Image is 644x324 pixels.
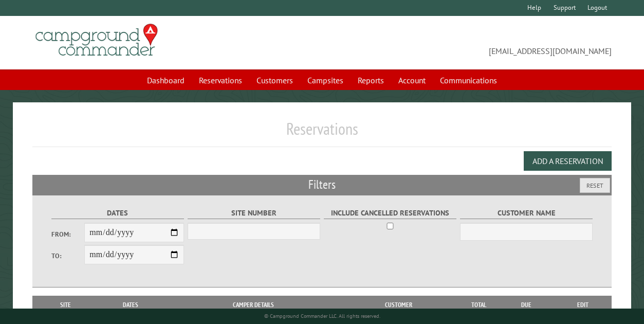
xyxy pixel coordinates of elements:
h2: Filters [32,175,612,194]
th: Camper Details [168,296,339,314]
label: Dates [51,207,185,219]
a: Communications [434,70,503,90]
h1: Reservations [32,119,612,147]
label: From: [51,229,85,239]
th: Due [500,296,554,314]
a: Reservations [193,70,248,90]
button: Add a Reservation [524,151,612,171]
a: Account [392,70,432,90]
label: Include Cancelled Reservations [324,207,457,219]
th: Customer [339,296,458,314]
a: Campsites [301,70,349,90]
button: Reset [580,178,610,193]
label: To: [51,251,85,261]
a: Dashboard [141,70,191,90]
span: [EMAIL_ADDRESS][DOMAIN_NAME] [322,28,612,57]
label: Customer Name [460,207,593,219]
a: Customers [250,70,299,90]
a: Reports [352,70,390,90]
img: Campground Commander [32,20,161,60]
small: © Campground Commander LLC. All rights reserved. [264,313,380,319]
th: Site [38,296,94,314]
th: Edit [554,296,612,314]
th: Total [458,296,500,314]
label: Site Number [188,207,321,219]
th: Dates [94,296,168,314]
